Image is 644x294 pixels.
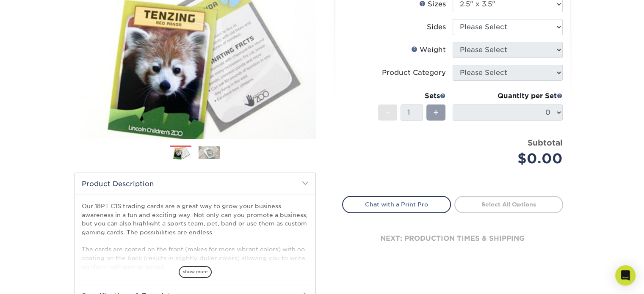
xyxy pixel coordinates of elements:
[378,91,446,101] div: Sets
[433,106,439,119] span: +
[427,22,446,32] div: Sides
[454,196,563,213] a: Select All Options
[411,45,446,55] div: Weight
[179,266,212,278] span: show more
[75,173,315,195] h2: Product Description
[170,146,191,160] img: Trading Cards 01
[386,106,390,119] span: -
[528,138,563,147] strong: Subtotal
[342,196,451,213] a: Chat with a Print Pro
[342,213,563,264] div: next: production times & shipping
[615,265,636,286] div: Open Intercom Messenger
[459,148,563,169] div: $0.00
[453,91,563,101] div: Quantity per Set
[382,68,446,78] div: Product Category
[82,202,309,271] p: Our 18PT C1S trading cards are a great way to grow your business awareness in a fun and exciting ...
[199,146,220,159] img: Trading Cards 02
